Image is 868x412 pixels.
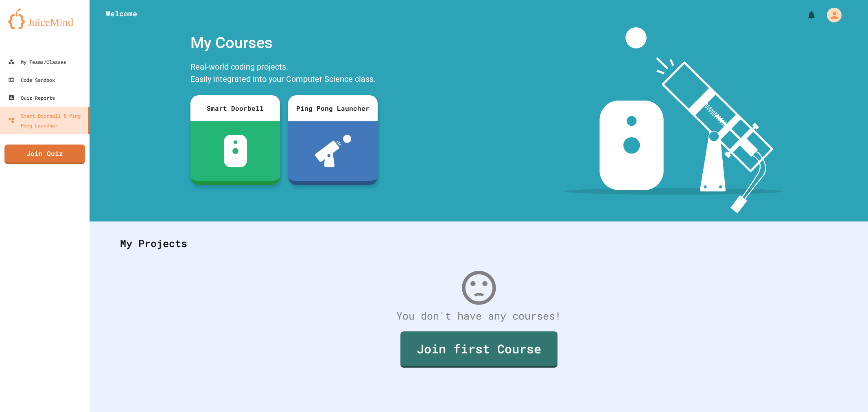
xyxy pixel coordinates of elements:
[112,308,846,324] div: You don't have any courses!
[112,228,846,259] div: My Projects
[400,331,558,368] a: Join first Course
[186,59,382,89] div: Real-world coding projects. Easily integrated into your Computer Science class.
[4,145,85,164] a: Join Quiz
[186,27,382,59] div: My Courses
[224,135,247,167] img: sdb-white.svg
[8,93,55,103] div: Quiz Reports
[8,75,55,85] div: Code Sandbox
[564,27,783,213] img: banner-image-my-projects.png
[800,344,860,379] iframe: chat widget
[8,8,81,29] img: logo-orange.svg
[190,95,280,121] div: Smart Doorbell
[315,135,351,167] img: ppl-with-ball.png
[8,57,66,67] div: My Teams/Classes
[791,8,818,22] div: My Notifications
[818,6,844,24] div: My Account
[288,95,378,121] div: Ping Pong Launcher
[834,379,860,404] iframe: chat widget
[8,111,85,130] div: Smart Doorbell & Ping Pong Launcher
